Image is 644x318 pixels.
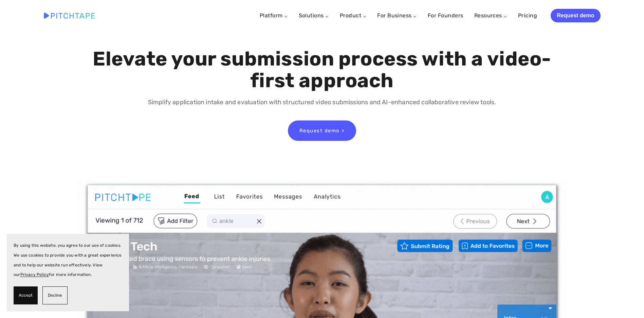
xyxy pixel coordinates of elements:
button: Decline [42,286,68,304]
p: By using this website, you agree to our use of cookies. We use cookies to provide you with a grea... [14,241,122,280]
button: Accept [14,286,38,304]
a: For Business ⌵ [377,12,417,19]
a: Pricing [518,10,537,22]
a: Platform ⌵ [260,12,288,19]
img: Pitchtape | Video Submission Management Software [44,13,95,18]
h1: Elevate your submission process with a video-first approach [91,48,553,92]
p: Simplify application intake and evaluation with structured video submissions and AI-enhanced coll... [91,97,553,107]
a: Resources ⌵ [474,12,507,19]
span: Accept [19,291,33,300]
a: Privacy Policy [20,272,49,277]
a: For Founders [428,10,463,22]
a: Solutions ⌵ [299,12,329,19]
a: Request demo > [288,120,356,141]
span: Decline [48,291,62,300]
a: Request demo [551,9,600,22]
section: Cookie banner [7,234,129,311]
a: Product ⌵ [340,12,366,19]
